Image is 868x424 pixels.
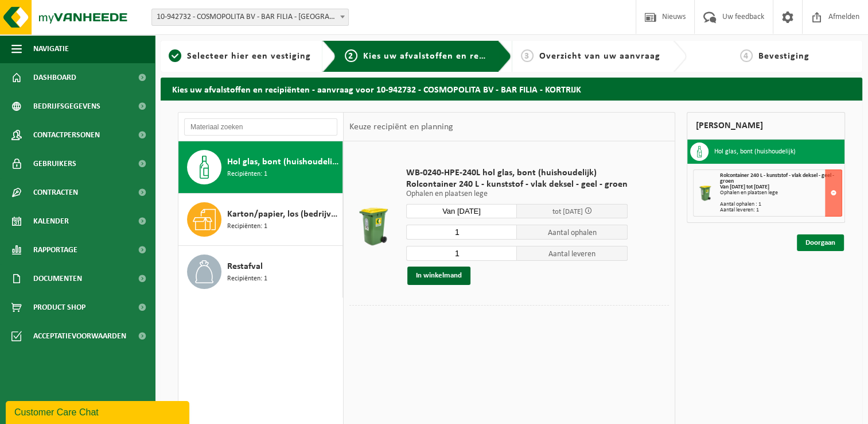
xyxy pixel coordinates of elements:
[161,78,862,100] h2: Kies uw afvalstoffen en recipiënten - aanvraag voor 10-942732 - COSMOPOLITA BV - BAR FILIA - KORT...
[178,194,343,246] button: Karton/papier, los (bedrijven) Recipiënten: 1
[719,190,842,196] div: Ophalen en plaatsen lege
[227,169,267,180] span: Recipiënten: 1
[33,178,78,207] span: Contracten
[33,293,85,322] span: Product Shop
[719,202,842,207] div: Aantal ophalen : 1
[517,246,628,261] span: Aantal leveren
[521,49,534,62] span: 3
[363,52,521,61] span: Kies uw afvalstoffen en recipiënten
[33,207,69,236] span: Kalender
[33,34,69,63] span: Navigatie
[740,49,753,62] span: 4
[227,221,267,232] span: Recipiënten: 1
[758,52,809,61] span: Bevestiging
[33,121,100,149] span: Contactpersonen
[151,9,349,26] span: 10-942732 - COSMOPOLITA BV - BAR FILIA - KORTRIJK
[227,260,263,273] span: Restafval
[687,112,845,140] div: [PERSON_NAME]
[345,49,357,62] span: 2
[178,246,343,298] button: Restafval Recipiënten: 1
[517,225,628,240] span: Aantal ophalen
[719,207,842,213] div: Aantal leveren: 1
[187,52,311,61] span: Selecteer hier een vestiging
[406,190,628,198] p: Ophalen en plaatsen lege
[184,118,337,136] input: Materiaal zoeken
[797,234,844,251] a: Doorgaan
[406,179,628,190] span: Rolcontainer 240 L - kunststof - vlak deksel - geel - groen
[166,49,313,63] a: 1Selecteer hier een vestiging
[33,149,76,178] span: Gebruikers
[719,184,769,190] strong: Van [DATE] tot [DATE]
[6,399,192,424] iframe: chat widget
[407,267,470,285] button: In winkelmand
[539,52,660,61] span: Overzicht van uw aanvraag
[33,322,126,350] span: Acceptatievoorwaarden
[33,92,100,121] span: Bedrijfsgegevens
[719,172,834,184] span: Rolcontainer 240 L - kunststof - vlak deksel - geel - groen
[406,167,628,179] span: WB-0240-HPE-240L hol glas, bont (huishoudelijk)
[714,142,796,161] h3: Hol glas, bont (huishoudelijk)
[33,63,76,92] span: Dashboard
[344,113,458,141] div: Keuze recipiënt en planning
[33,264,82,293] span: Documenten
[227,207,340,221] span: Karton/papier, los (bedrijven)
[152,9,348,25] span: 10-942732 - COSMOPOLITA BV - BAR FILIA - KORTRIJK
[33,236,77,264] span: Rapportage
[227,273,267,284] span: Recipiënten: 1
[178,141,343,194] button: Hol glas, bont (huishoudelijk) Recipiënten: 1
[169,49,181,62] span: 1
[552,208,582,215] span: tot [DATE]
[406,204,517,218] input: Selecteer datum
[227,155,340,169] span: Hol glas, bont (huishoudelijk)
